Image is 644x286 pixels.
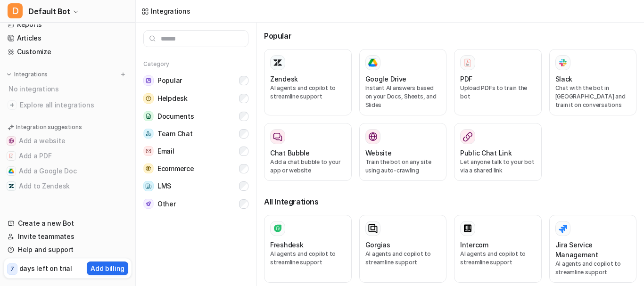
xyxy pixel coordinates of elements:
h3: Chat Bubble [270,148,310,158]
p: Add a chat bubble to your app or website [270,158,346,175]
a: Articles [4,32,132,45]
button: Integrations [4,70,50,79]
button: Add billing [87,261,128,275]
img: menu_add.svg [120,71,126,78]
span: LMS [157,181,171,191]
p: AI agents and copilot to streamline support [365,250,441,267]
a: Help and support [4,243,132,256]
img: Helpdesk [143,93,154,104]
p: Train the bot on any site using auto-crawling [365,158,441,175]
span: Default Bot [28,5,70,18]
p: AI agents and copilot to streamline support [270,84,346,101]
h3: PDF [460,74,472,84]
button: Public Chat LinkLet anyone talk to your bot via a shared link [454,123,542,181]
h3: Public Chat Link [460,148,512,158]
img: Other [143,199,154,209]
button: SlackSlackChat with the bot in [GEOGRAPHIC_DATA] and train it on conversations [549,49,637,115]
img: Slack [558,57,568,68]
img: Google Drive [368,58,378,67]
button: Add to ZendeskAdd to Zendesk [4,179,132,194]
a: Explore all integrations [4,98,132,112]
button: EcommerceEcommerce [143,160,248,177]
img: Add to Zendesk [8,183,14,189]
h5: Category [143,60,248,68]
button: Team ChatTeam Chat [143,125,248,142]
span: Helpdesk [157,94,188,103]
img: Add a PDF [8,153,14,159]
h3: All Integrations [264,196,636,207]
button: IntercomAI agents and copilot to streamline support [454,215,542,283]
button: Add a websiteAdd a website [4,133,132,148]
p: AI agents and copilot to streamline support [270,250,346,267]
p: AI agents and copilot to streamline support [555,260,631,277]
div: Integrations [151,6,190,16]
button: Jira Service ManagementAI agents and copilot to streamline support [549,215,637,283]
button: HelpdeskHelpdesk [143,90,248,107]
button: Add a PDFAdd a PDF [4,148,132,163]
h3: Popular [264,30,636,41]
img: Documents [143,111,154,121]
p: Chat with the bot in [GEOGRAPHIC_DATA] and train it on conversations [555,84,631,109]
img: Team Chat [143,129,154,139]
img: Ecommerce [143,163,154,173]
h3: Intercom [460,240,488,250]
p: Integration suggestions [16,123,82,131]
button: Add a Google DocAdd a Google Doc [4,163,132,179]
p: Add billing [91,263,124,273]
img: Website [368,132,378,141]
span: Other [157,199,176,209]
div: No integrations [6,81,132,97]
p: Integrations [14,71,48,78]
a: Integrations [141,6,190,16]
a: Invite teammates [4,230,132,243]
button: DocumentsDocuments [143,107,248,125]
p: AI agents and copilot to streamline support [460,250,536,267]
button: Google DriveGoogle DriveInstant AI answers based on your Docs, Sheets, and Slides [359,49,447,115]
h3: Website [365,148,392,158]
span: Popular [157,76,182,85]
span: Email [157,147,174,156]
a: Create a new Bot [4,217,132,230]
button: Chat BubbleAdd a chat bubble to your app or website [264,123,352,181]
span: Explore all integrations [20,98,128,113]
button: FreshdeskAI agents and copilot to streamline support [264,215,352,283]
span: Documents [157,112,194,121]
button: ZendeskAI agents and copilot to streamline support [264,49,352,115]
button: PDFPDFUpload PDFs to train the bot [454,49,542,115]
span: Team Chat [157,129,192,139]
img: LMS [143,181,154,191]
img: explore all integrations [8,100,17,110]
button: PopularPopular [143,72,248,90]
h3: Zendesk [270,74,298,84]
button: GorgiasAI agents and copilot to streamline support [359,215,447,283]
h3: Gorgias [365,240,390,250]
a: Reports [4,18,132,31]
p: Let anyone talk to your bot via a shared link [460,158,536,175]
button: EmailEmail [143,142,248,160]
span: D [8,3,23,18]
a: Customize [4,45,132,58]
p: days left on trial [19,263,72,273]
p: 7 [10,265,14,273]
h3: Jira Service Management [555,240,631,260]
img: Email [143,146,154,156]
img: PDF [463,58,472,67]
h3: Slack [555,74,573,84]
button: OtherOther [143,195,248,212]
h3: Freshdesk [270,240,303,250]
button: LMSLMS [143,177,248,195]
p: Upload PDFs to train the bot [460,84,536,101]
img: Add a website [8,138,14,144]
img: expand menu [6,71,12,78]
span: Ecommerce [157,164,194,173]
p: Instant AI answers based on your Docs, Sheets, and Slides [365,84,441,109]
button: WebsiteWebsiteTrain the bot on any site using auto-crawling [359,123,447,181]
h3: Google Drive [365,74,407,84]
img: Add a Google Doc [8,168,14,174]
img: Popular [143,75,154,86]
